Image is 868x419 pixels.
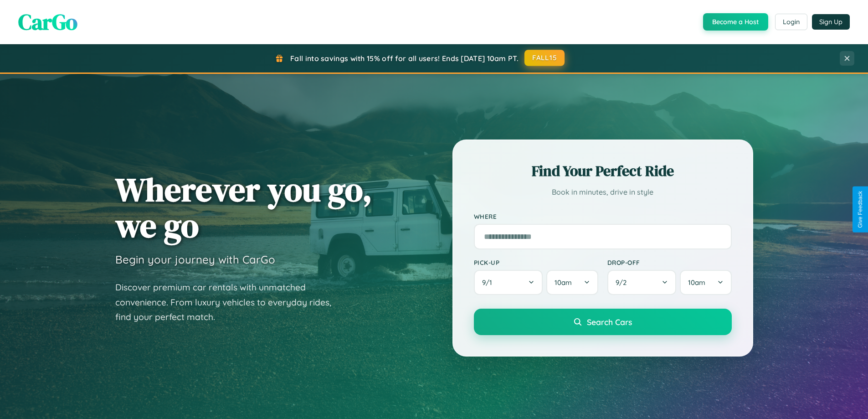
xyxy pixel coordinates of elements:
button: 10am [680,270,731,295]
button: Login [775,14,807,30]
label: Drop-off [607,259,732,266]
button: 9/1 [474,270,543,295]
h3: Begin your journey with CarGo [115,253,275,266]
span: 10am [688,278,705,287]
span: Fall into savings with 15% off for all users! Ends [DATE] 10am PT. [290,54,519,63]
button: FALL15 [524,50,565,66]
button: Sign Up [812,14,850,30]
span: Search Cars [587,317,632,327]
label: Where [474,212,732,220]
span: 9 / 1 [482,278,497,287]
div: Give Feedback [857,191,863,228]
button: Search Cars [474,309,732,335]
h1: Wherever you go, we go [115,171,372,243]
button: 10am [546,270,598,295]
p: Discover premium car rentals with unmatched convenience. From luxury vehicles to everyday rides, ... [115,280,343,325]
button: 9/2 [607,270,677,295]
span: 10am [555,278,572,287]
p: Book in minutes, drive in style [474,186,732,199]
h2: Find Your Perfect Ride [474,161,732,181]
button: Become a Host [703,13,768,31]
span: CarGo [18,7,77,37]
span: 9 / 2 [616,278,631,287]
label: Pick-up [474,259,598,266]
